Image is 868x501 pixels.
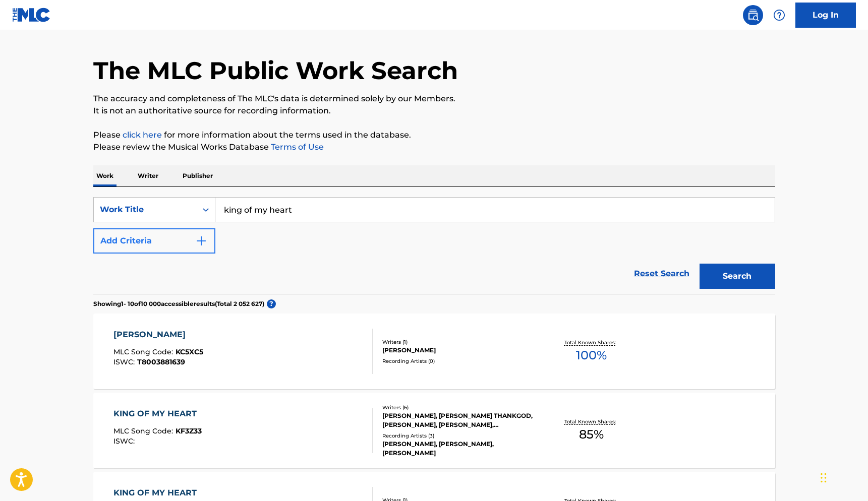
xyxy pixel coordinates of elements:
[93,314,775,389] a: [PERSON_NAME]MLC Song Code:KC5XC5ISWC:T8003881639Writers (1)[PERSON_NAME]Recording Artists (0)Tot...
[795,3,856,28] a: Log In
[93,105,775,117] p: It is not an authoritative source for recording information.
[93,165,117,186] p: Work
[93,129,775,141] p: Please for more information about the terms used in the database.
[113,408,202,420] div: KING OF MY HEART
[382,346,535,355] div: [PERSON_NAME]
[93,55,458,86] h1: The MLC Public Work Search
[564,418,618,425] p: Total Known Shares:
[382,432,535,440] div: Recording Artists ( 3 )
[100,204,191,216] div: Work Title
[382,411,535,429] div: [PERSON_NAME], [PERSON_NAME] THANKGOD, [PERSON_NAME], [PERSON_NAME], [PERSON_NAME], [PERSON_NAME]
[382,338,535,346] div: Writers ( 1 )
[269,142,324,152] a: Terms of Use
[93,299,264,308] p: Showing 1 - 10 of 10 000 accessible results (Total 2 052 627 )
[382,357,535,365] div: Recording Artists ( 0 )
[123,130,162,140] a: click here
[12,8,51,22] img: MLC Logo
[579,425,604,444] span: 85 %
[135,165,161,186] p: Writer
[576,346,607,364] span: 100 %
[564,339,618,346] p: Total Known Shares:
[176,347,203,356] span: KC5XC5
[113,347,176,356] span: MLC Song Code :
[382,440,535,458] div: [PERSON_NAME], [PERSON_NAME], [PERSON_NAME]
[773,9,785,21] img: help
[137,357,185,366] span: T8003881639
[818,453,868,501] iframe: Chat Widget
[113,426,176,435] span: MLC Song Code :
[113,487,206,499] div: KING OF MY HEART
[700,264,775,289] button: Search
[195,235,207,247] img: 9d2ae6d4665cec9f34b9.svg
[629,263,695,285] a: Reset Search
[93,93,775,105] p: The accuracy and completeness of The MLC's data is determined solely by our Members.
[769,5,789,25] div: Help
[93,197,775,294] form: Search Form
[821,463,827,493] div: Přetáhnout
[743,5,763,25] a: Public Search
[382,404,535,411] div: Writers ( 6 )
[818,453,868,501] div: Widget pro chat
[267,299,276,308] span: ?
[113,436,137,446] span: ISWC :
[93,228,215,254] button: Add Criteria
[113,329,203,341] div: [PERSON_NAME]
[93,393,775,468] a: KING OF MY HEARTMLC Song Code:KF3Z33ISWC:Writers (6)[PERSON_NAME], [PERSON_NAME] THANKGOD, [PERSO...
[176,426,202,435] span: KF3Z33
[113,357,137,366] span: ISWC :
[180,165,216,186] p: Publisher
[93,141,775,153] p: Please review the Musical Works Database
[747,9,759,21] img: search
